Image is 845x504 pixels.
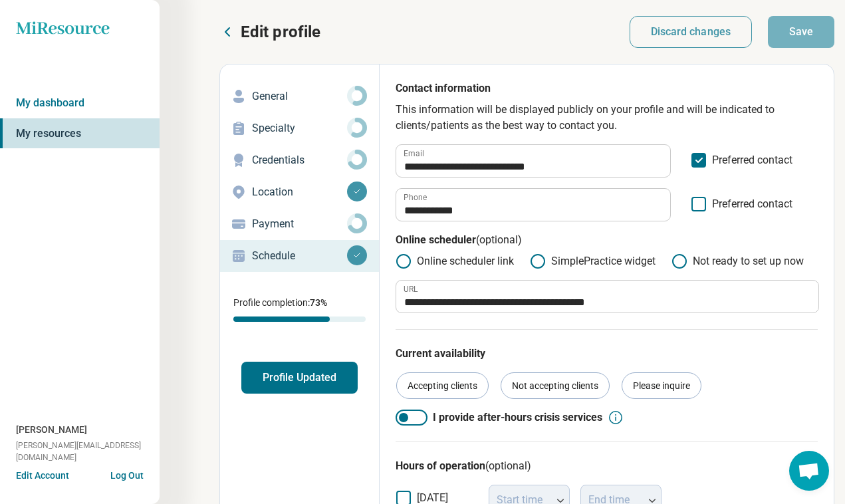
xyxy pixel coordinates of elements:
[396,253,514,269] label: Online scheduler link
[16,469,69,483] button: Edit Account
[252,88,347,104] p: General
[220,240,379,272] a: Schedule
[16,423,87,437] span: [PERSON_NAME]
[396,372,489,399] div: Accepting clients
[220,288,379,330] div: Profile completion:
[476,233,522,246] span: (optional)
[417,491,448,504] span: [DATE]
[485,459,531,472] span: (optional)
[789,451,829,491] a: Open chat
[671,253,804,269] label: Not ready to set up now
[768,16,834,48] button: Save
[220,208,379,240] a: Payment
[630,16,753,48] button: Discard changes
[252,248,347,264] p: Schedule
[712,152,792,178] span: Preferred contact
[530,253,656,269] label: SimplePractice widget
[241,21,320,43] p: Edit profile
[110,469,144,479] button: Log Out
[396,346,818,362] p: Current availability
[396,232,818,253] p: Online scheduler
[252,152,347,168] p: Credentials
[233,316,366,322] div: Profile completion
[219,21,320,43] button: Edit profile
[396,102,818,134] p: This information will be displayed publicly on your profile and will be indicated to clients/pati...
[252,216,347,232] p: Payment
[220,144,379,176] a: Credentials
[241,362,358,394] button: Profile Updated
[622,372,701,399] div: Please inquire
[404,285,418,293] label: URL
[712,196,792,221] span: Preferred contact
[220,80,379,112] a: General
[252,120,347,136] p: Specialty
[220,112,379,144] a: Specialty
[220,176,379,208] a: Location
[433,410,602,426] span: I provide after-hours crisis services
[404,150,424,158] label: Email
[16,440,160,463] span: [PERSON_NAME][EMAIL_ADDRESS][DOMAIN_NAME]
[404,193,427,201] label: Phone
[501,372,610,399] div: Not accepting clients
[396,80,818,102] p: Contact information
[252,184,347,200] p: Location
[310,297,327,308] span: 73 %
[396,458,818,474] h3: Hours of operation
